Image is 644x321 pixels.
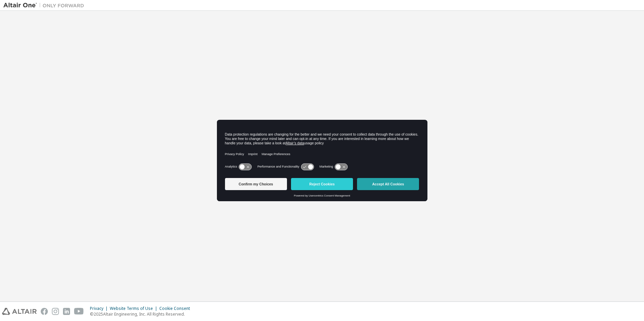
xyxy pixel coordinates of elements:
img: Altair One [3,2,88,9]
div: Website Terms of Use [110,306,159,311]
img: altair_logo.svg [2,308,37,315]
div: Privacy [90,306,110,311]
img: instagram.svg [52,308,59,315]
img: facebook.svg [41,308,48,315]
img: youtube.svg [74,308,84,315]
p: © 2025 Altair Engineering, Inc. All Rights Reserved. [90,311,194,317]
img: linkedin.svg [63,308,70,315]
div: Cookie Consent [159,306,194,311]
